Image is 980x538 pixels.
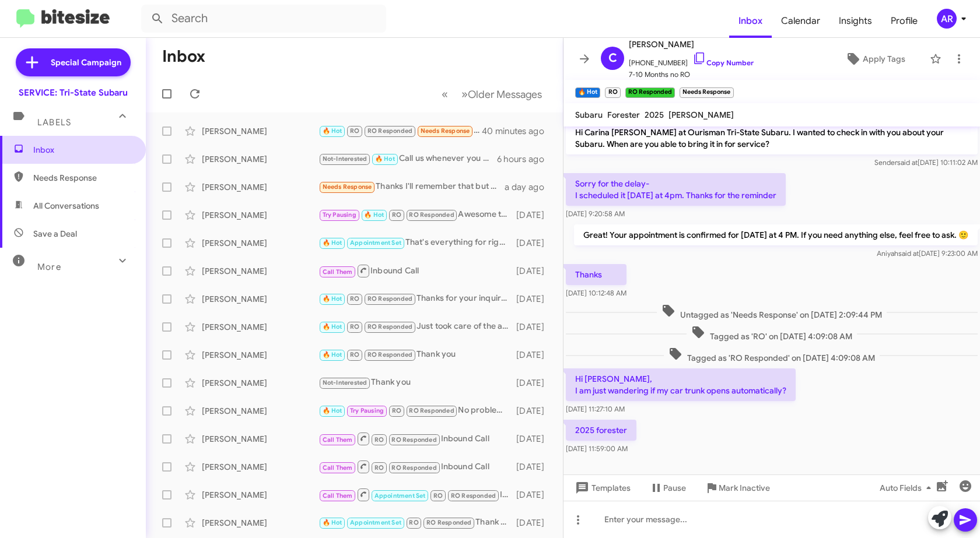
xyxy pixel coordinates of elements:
[454,82,549,106] button: Next
[202,433,318,445] div: [PERSON_NAME]
[515,321,554,333] div: [DATE]
[318,292,515,305] div: Thanks for your inquiry and have a great weekend. [PERSON_NAME]
[898,249,919,258] span: said at
[645,110,664,120] span: 2025
[391,464,436,472] span: RO Responded
[350,407,384,414] span: Try Pausing
[897,158,918,167] span: said at
[323,323,342,330] span: 🔥 Hot
[515,489,554,501] div: [DATE]
[668,110,734,120] span: [PERSON_NAME]
[566,173,786,206] p: Sorry for the delay- I scheduled it [DATE] at 4pm. Thanks for the reminder
[451,492,496,500] span: RO Responded
[421,127,470,135] span: Needs Response
[33,228,77,240] span: Save a Deal
[202,377,318,389] div: [PERSON_NAME]
[515,293,554,305] div: [DATE]
[323,239,342,247] span: 🔥 Hot
[350,323,359,330] span: RO
[772,4,829,38] a: Calendar
[318,208,515,221] div: Awesome thank you
[829,4,881,38] a: Insights
[863,48,905,69] span: Apply Tags
[202,489,318,501] div: [PERSON_NAME]
[350,239,401,247] span: Appointment Set
[162,47,205,66] h1: Inbox
[605,87,620,98] small: RO
[484,125,554,137] div: 40 minutes ago
[202,237,318,249] div: [PERSON_NAME]
[323,407,342,414] span: 🔥 Hot
[323,127,342,135] span: 🔥 Hot
[880,477,936,498] span: Auto Fields
[392,211,401,219] span: RO
[375,155,395,163] span: 🔥 Hot
[515,377,554,389] div: [DATE]
[318,263,515,278] div: Inbound Call
[374,464,384,472] span: RO
[566,444,628,453] span: [DATE] 11:59:00 AM
[687,325,857,342] span: Tagged as 'RO' on [DATE] 4:09:08 AM
[625,87,675,98] small: RO Responded
[202,265,318,277] div: [PERSON_NAME]
[51,57,121,68] span: Special Campaign
[515,265,554,277] div: [DATE]
[629,69,754,80] span: 7-10 Months no RO
[350,295,359,303] span: RO
[629,37,754,51] span: [PERSON_NAME]
[374,492,426,500] span: Appointment Set
[367,351,412,358] span: RO Responded
[318,236,515,249] div: That's everything for right now.
[409,519,418,526] span: RO
[640,477,695,498] button: Pause
[318,516,515,529] div: Thank you Consider my request for exclusive deal that was posted
[318,376,515,389] div: Thank you
[37,262,61,272] span: More
[202,153,318,165] div: [PERSON_NAME]
[364,211,384,219] span: 🔥 Hot
[515,405,554,417] div: [DATE]
[318,459,515,474] div: Inbound Call
[374,436,384,444] span: RO
[202,405,318,417] div: [PERSON_NAME]
[33,172,132,184] span: Needs Response
[607,110,640,120] span: Forester
[202,181,318,193] div: [PERSON_NAME]
[202,293,318,305] div: [PERSON_NAME]
[881,4,927,38] a: Profile
[435,82,455,106] button: Previous
[566,420,636,441] p: 2025 forester
[442,87,448,101] span: «
[515,433,554,445] div: [DATE]
[202,125,318,137] div: [PERSON_NAME]
[692,58,754,67] a: Copy Number
[323,464,353,472] span: Call Them
[350,127,359,135] span: RO
[350,351,359,358] span: RO
[719,477,770,498] span: Mark Inactive
[202,461,318,473] div: [PERSON_NAME]
[16,48,131,76] a: Special Campaign
[433,492,443,500] span: RO
[515,517,554,529] div: [DATE]
[729,4,772,38] a: Inbox
[515,209,554,221] div: [DATE]
[33,200,99,212] span: All Conversations
[392,407,401,414] span: RO
[318,404,515,417] div: No problem. See you [DATE].
[318,180,505,194] div: Thanks I'll remember that but I don't get to [GEOGRAPHIC_DATA] very often
[877,249,978,258] span: Aniyah [DATE] 9:23:00 AM
[323,268,353,276] span: Call Them
[497,153,554,165] div: 6 hours ago
[367,295,412,303] span: RO Responded
[608,49,617,68] span: C
[323,183,372,191] span: Needs Response
[318,431,515,446] div: Inbound Call
[426,519,471,526] span: RO Responded
[323,295,342,303] span: 🔥 Hot
[323,351,342,358] span: 🔥 Hot
[575,87,600,98] small: 🔥 Hot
